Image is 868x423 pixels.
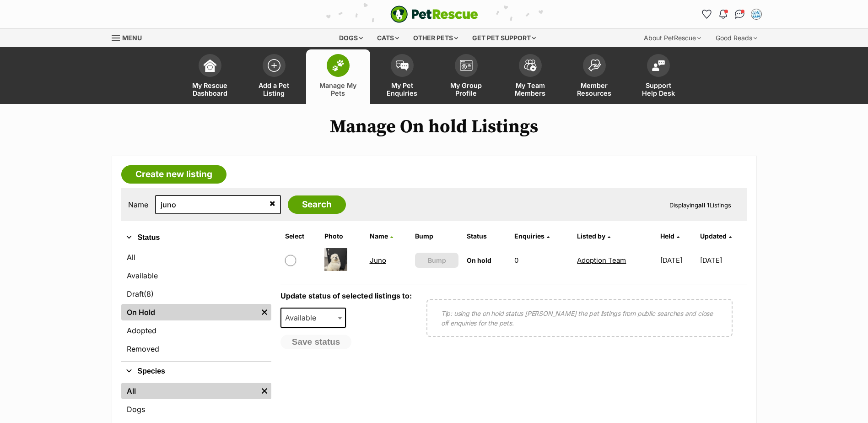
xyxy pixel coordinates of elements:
[652,60,665,71] img: help-desk-icon-fdf02630f3aa405de69fd3d07c3f3aa587a6932b1a1747fa1d2bba05be0121f9.svg
[709,29,764,47] div: Good Reads
[415,253,458,268] button: Bump
[370,232,388,240] span: Name
[281,229,320,244] th: Select
[268,59,280,72] img: add-pet-listing-icon-0afa8454b4691262ce3f59096e99ab1cd57d4a30225e0717b998d2c9b9846f56.svg
[577,232,610,240] a: Listed by
[657,244,699,276] td: [DATE]
[370,232,393,240] a: Name
[700,7,764,22] ul: Account quick links
[121,304,258,320] a: On Hold
[242,49,306,104] a: Add a Pet Listing
[332,60,345,71] img: manage-my-pets-icon-02211641906a0b7f246fdf0571729dbe1e7629f14944591b6c1af311fb30b64b.svg
[752,10,761,19] img: Adoption Team profile pic
[121,267,271,284] a: Available
[588,59,601,71] img: member-resources-icon-8e73f808a243e03378d46382f2149f9095a855e16c252ad45f914b54edf8863c.svg
[121,249,271,266] a: All
[189,81,231,97] span: My Rescue Dashboard
[514,232,545,240] span: translation missing: en.admin.listings.index.attributes.enquiries
[382,81,423,97] span: My Pet Enquiries
[498,49,562,104] a: My Team Members
[121,341,271,357] a: Removed
[144,288,154,299] span: (8)
[407,29,464,47] div: Other pets
[370,256,386,265] a: Juno
[524,60,537,71] img: team-members-icon-5396bd8760b3fe7c0b43da4ab00e1e3bb1a5d9ba89233759b79545d2d3fc5d0d.svg
[121,401,271,418] a: Dogs
[280,291,412,300] label: Update status of selected listings to:
[396,60,409,70] img: pet-enquiries-icon-7e3ad2cf08bfb03b45e93fb7055b45f3efa6380592205ae92323e6603595dc1f.svg
[321,229,365,244] th: Photo
[178,49,242,104] a: My Rescue Dashboard
[258,383,271,399] a: Remove filter
[390,5,478,23] img: logo-e224e6f780fb5917bec1dbf3a21bbac754714ae5b6737aabdf751b685950b380.svg
[700,7,714,22] a: Favourites
[253,81,295,97] span: Add a Pet Listing
[700,232,732,240] a: Updated
[128,201,148,209] label: Name
[511,244,573,276] td: 0
[735,10,744,19] img: chat-41dd97257d64d25036548639549fe6c8038ab92f7586957e7f3b1b290dea8141.svg
[121,322,271,339] a: Adopted
[390,5,478,23] a: PetRescue
[258,304,271,320] a: Remove filter
[371,29,405,47] div: Cats
[281,311,325,324] span: Available
[669,201,731,209] span: Displaying Listings
[700,232,727,240] span: Updated
[749,7,764,22] button: My account
[280,308,346,328] span: Available
[660,232,674,240] span: Held
[460,60,473,71] img: group-profile-icon-3fa3cf56718a62981997c0bc7e787c4b2cf8bcc04b72c1350f741eb67cf2f40e.svg
[446,81,487,97] span: My Group Profile
[638,81,679,97] span: Support Help Desk
[121,383,258,399] a: All
[466,29,542,47] div: Get pet support
[122,34,142,42] span: Menu
[204,59,216,72] img: dashboard-icon-eb2f2d2d3e046f16d808141f083e7271f6b2e854fb5c12c21221c1fb7104beca.svg
[733,7,747,22] a: Conversations
[716,7,731,22] button: Notifications
[514,232,550,240] a: Enquiries
[121,247,271,361] div: Status
[577,256,626,265] a: Adoption Team
[280,335,352,349] button: Save status
[288,195,346,214] input: Search
[719,10,727,19] img: notifications-46538b983faf8c2785f20acdc204bb7945ddae34d4c08c2a6579f10ce5e182be.svg
[121,365,271,377] button: Species
[660,232,679,240] a: Held
[467,256,491,264] span: On hold
[434,49,498,104] a: My Group Profile
[626,49,690,104] a: Support Help Desk
[577,232,605,240] span: Listed by
[411,229,462,244] th: Bump
[428,255,446,265] span: Bump
[318,81,359,97] span: Manage My Pets
[574,81,615,97] span: Member Resources
[637,29,707,47] div: About PetRescue
[121,286,271,302] a: Draft
[698,201,710,209] strong: all 1
[121,232,271,244] button: Status
[441,309,718,328] p: Tip: using the on hold status [PERSON_NAME] the pet listings from public searches and close off e...
[510,81,551,97] span: My Team Members
[306,49,370,104] a: Manage My Pets
[333,29,369,47] div: Dogs
[112,29,148,45] a: Menu
[562,49,626,104] a: Member Resources
[370,49,434,104] a: My Pet Enquiries
[121,165,226,184] a: Create new listing
[463,229,510,244] th: Status
[700,244,746,276] td: [DATE]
